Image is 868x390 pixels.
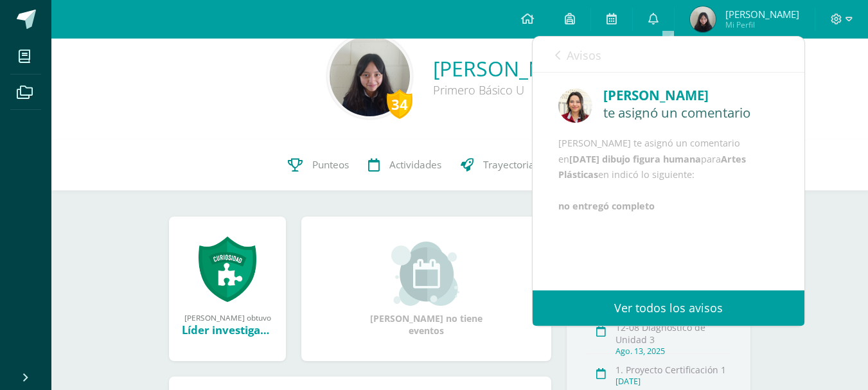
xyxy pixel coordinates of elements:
[616,376,731,387] div: [DATE]
[558,89,592,123] img: 08cdfe488ee6e762f49c3a355c2599e7.png
[725,8,799,21] span: [PERSON_NAME]
[389,158,441,172] span: Actividades
[567,48,601,63] span: Avisos
[690,6,716,32] img: b98dcfdf1e9a445b6df2d552ad5736ea.png
[330,36,410,116] img: 868944c2c9e352cd9449b982742fd031.png
[616,346,731,357] div: Ago. 13, 2025
[362,242,491,337] div: [PERSON_NAME] no tiene eventos
[182,323,273,337] div: Líder investigador
[533,290,804,326] a: Ver todos los avisos
[616,321,731,346] div: 12-08 Diagnóstico de Unidad 3
[603,85,779,105] div: [PERSON_NAME]
[387,89,412,119] div: 34
[433,82,593,98] div: Primero Básico U
[616,364,731,376] div: 1. Proyecto Certificación 1
[558,136,779,214] div: [PERSON_NAME] te asignó un comentario en para en indicó lo siguiente:
[278,139,359,191] a: Punteos
[558,200,655,212] b: no entregó completo
[391,242,461,306] img: event_small.png
[182,312,273,323] div: [PERSON_NAME] obtuvo
[603,105,779,120] div: te asignó un comentario
[312,158,349,172] span: Punteos
[451,139,544,191] a: Trayectoria
[359,139,451,191] a: Actividades
[433,55,593,82] a: [PERSON_NAME]
[725,19,799,30] span: Mi Perfil
[483,158,535,172] span: Trayectoria
[569,153,701,165] b: [DATE] dibujo figura humana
